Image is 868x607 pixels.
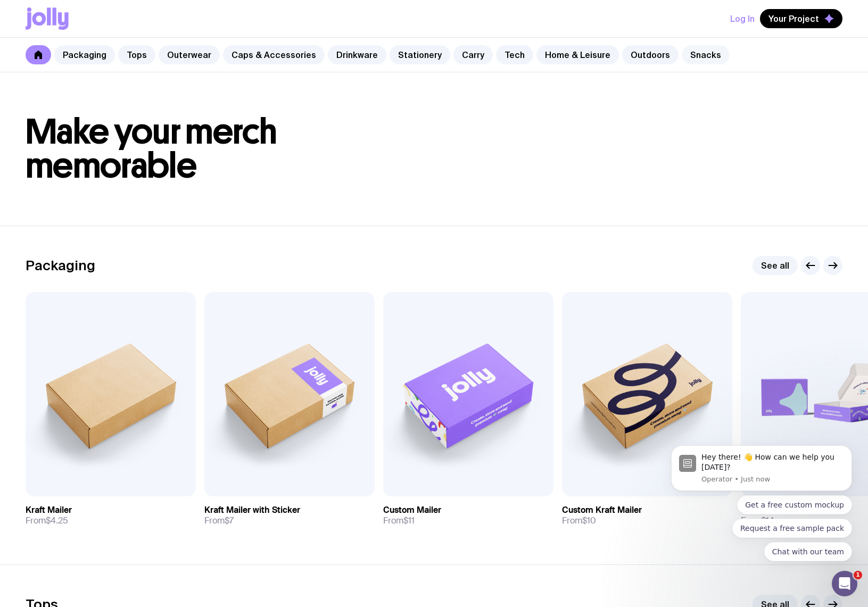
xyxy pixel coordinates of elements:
a: Caps & Accessories [223,45,325,64]
span: Make your merch memorable [26,111,277,187]
a: Custom Kraft MailerFrom$10 [562,496,732,535]
span: From [562,515,596,526]
a: Stationery [390,45,450,64]
a: Tops [118,45,155,64]
span: $10 [582,515,596,526]
iframe: Intercom live chat [832,571,857,596]
span: From [204,515,234,526]
span: $11 [403,515,415,526]
button: Your Project [760,9,842,28]
a: Kraft Mailer with StickerFrom$7 [204,496,375,535]
h3: Kraft Mailer with Sticker [204,505,300,515]
h3: Kraft Mailer [26,505,72,515]
a: See all [753,256,798,275]
a: Drinkware [328,45,386,64]
a: Outdoors [622,45,679,64]
span: 1 [854,571,862,579]
h3: Custom Mailer [383,505,441,515]
span: From [26,515,68,526]
span: $7 [225,515,234,526]
span: From [383,515,415,526]
h3: Custom Kraft Mailer [562,505,642,515]
a: Outerwear [159,45,220,64]
span: Your Project [768,13,819,24]
a: Packaging [54,45,115,64]
a: Snacks [682,45,730,64]
h2: Packaging [26,257,95,273]
a: Home & Leisure [536,45,619,64]
a: Custom MailerFrom$11 [383,496,553,535]
a: Tech [496,45,533,64]
button: Log In [730,9,755,28]
a: Carry [453,45,493,64]
span: $4.25 [46,515,68,526]
a: Kraft MailerFrom$4.25 [26,496,196,535]
iframe: Intercom notifications message [655,363,868,578]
